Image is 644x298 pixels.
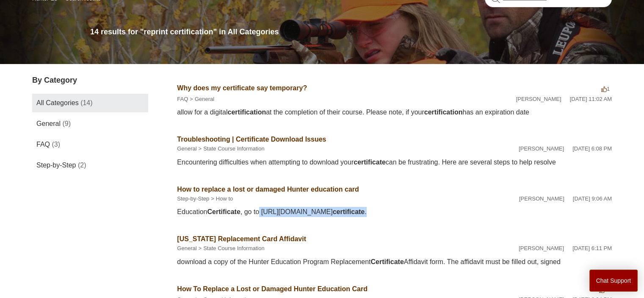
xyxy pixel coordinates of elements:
[177,157,612,167] div: Encountering difficulties when attempting to download your can be frustrating. Here are several s...
[32,156,148,175] a: Step-by-Step (2)
[197,244,265,253] li: State Course Information
[333,208,365,215] em: certificate
[177,95,188,103] li: FAQ
[177,107,612,117] div: allow for a digital at the completion of their course. Please note, if your has an expiration date
[177,207,612,217] div: Education , go to [URL][DOMAIN_NAME] .
[197,145,265,153] li: State Course Information
[177,96,188,102] a: FAQ
[572,145,612,152] time: 02/12/2024, 18:08
[32,114,148,133] a: General (9)
[188,95,214,103] li: General
[519,145,564,153] li: [PERSON_NAME]
[177,145,196,152] a: General
[177,285,368,292] a: How To Replace a Lost or Damaged Hunter Education Card
[62,120,71,127] span: (9)
[519,195,564,203] li: [PERSON_NAME]
[78,162,86,169] span: (2)
[599,287,610,293] span: -1
[573,195,612,202] time: 07/28/2022, 09:06
[177,186,359,193] a: How to replace a lost or damaged Hunter education card
[370,258,404,265] em: Certificate
[195,96,214,102] a: General
[177,244,196,253] li: General
[209,195,233,203] li: How to
[32,135,148,154] a: FAQ (3)
[203,245,265,251] a: State Course Information
[203,145,265,152] a: State Course Information
[36,99,79,106] span: All Categories
[589,270,638,292] button: Chat Support
[36,162,76,169] span: Step-by-Step
[177,235,306,242] a: [US_STATE] Replacement Card Affidavit
[601,86,610,92] span: 1
[216,195,233,202] a: How to
[177,195,209,202] a: Step-by-Step
[177,195,209,203] li: Step-by-Step
[32,75,148,86] h3: By Category
[36,141,50,148] span: FAQ
[354,159,386,166] em: certificate
[569,96,611,102] time: 07/28/2022, 11:02
[177,145,196,153] li: General
[207,208,240,215] em: Certificate
[519,244,564,253] li: [PERSON_NAME]
[177,84,307,92] a: Why does my certificate say temporary?
[572,245,612,251] time: 02/12/2024, 18:11
[516,95,561,103] li: [PERSON_NAME]
[177,245,196,251] a: General
[90,26,612,38] h1: 14 results for "reprint certification" in All Categories
[80,99,92,106] span: (14)
[177,136,326,143] a: Troubleshooting | Certificate Download Issues
[52,141,61,148] span: (3)
[177,257,612,267] div: download a copy of the Hunter Education Program Replacement Affidavit form. The affidavit must be...
[227,109,266,116] em: certification
[36,120,61,127] span: General
[424,109,463,116] em: certification
[32,94,148,112] a: All Categories (14)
